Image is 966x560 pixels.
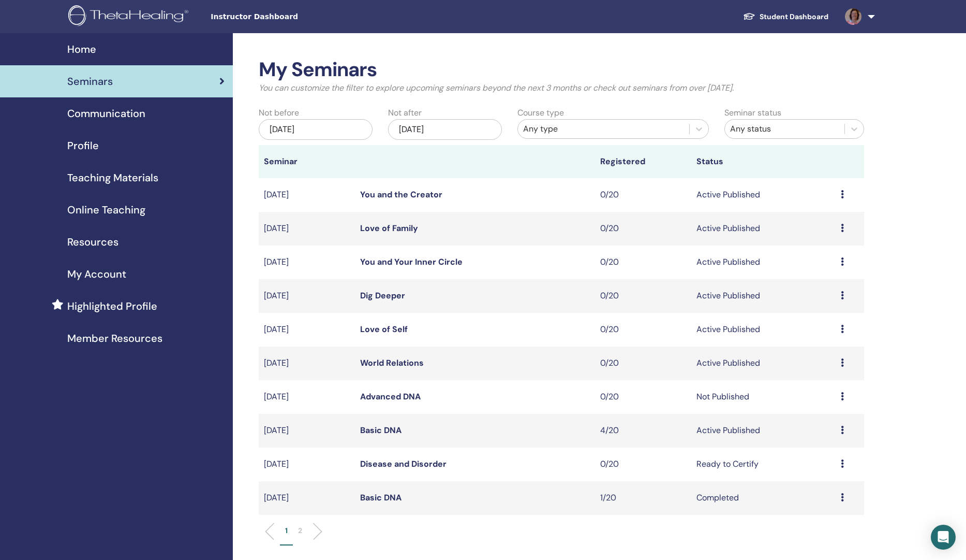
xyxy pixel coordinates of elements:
[691,481,836,515] td: Completed
[360,458,447,469] a: Disease and Disorder
[691,178,836,212] td: Active Published
[67,202,145,218] span: Online Teaching
[691,145,836,178] th: Status
[388,119,502,140] div: [DATE]
[360,256,463,267] a: You and Your Inner Circle
[67,170,158,185] span: Teaching Materials
[595,481,691,515] td: 1/20
[259,279,355,313] td: [DATE]
[743,12,755,21] img: graduation-cap-white.svg
[259,347,355,380] td: [DATE]
[259,313,355,347] td: [DATE]
[691,347,836,380] td: Active Published
[259,119,373,140] div: [DATE]
[259,58,864,82] h2: My Seminars
[259,107,299,119] label: Not before
[298,525,302,536] p: 2
[68,5,192,28] img: logo.png
[259,414,355,448] td: [DATE]
[67,41,96,57] span: Home
[360,425,402,436] a: Basic DNA
[691,448,836,481] td: Ready to Certify
[595,246,691,279] td: 0/20
[691,380,836,414] td: Not Published
[595,448,691,481] td: 0/20
[691,246,836,279] td: Active Published
[285,525,288,536] p: 1
[691,414,836,448] td: Active Published
[259,212,355,246] td: [DATE]
[360,290,405,301] a: Dig Deeper
[388,107,422,119] label: Not after
[595,414,691,448] td: 4/20
[211,11,366,22] span: Instructor Dashboard
[259,481,355,515] td: [DATE]
[845,8,861,25] img: default.jpg
[595,279,691,313] td: 0/20
[691,212,836,246] td: Active Published
[259,448,355,481] td: [DATE]
[67,234,118,250] span: Resources
[595,380,691,414] td: 0/20
[259,246,355,279] td: [DATE]
[595,212,691,246] td: 0/20
[67,74,113,89] span: Seminars
[259,145,355,178] th: Seminar
[360,189,442,200] a: You and the Creator
[730,123,839,135] div: Any status
[691,313,836,347] td: Active Published
[595,347,691,380] td: 0/20
[259,380,355,414] td: [DATE]
[259,82,864,94] p: You can customize the filter to explore upcoming seminars beyond the next 3 months or check out s...
[360,357,424,368] a: World Relations
[523,123,684,135] div: Any type
[517,107,564,119] label: Course type
[67,106,145,121] span: Communication
[259,178,355,212] td: [DATE]
[360,223,418,234] a: Love of Family
[724,107,781,119] label: Seminar status
[595,313,691,347] td: 0/20
[735,7,837,26] a: Student Dashboard
[360,391,421,402] a: Advanced DNA
[67,298,157,314] span: Highlighted Profile
[67,331,162,346] span: Member Resources
[360,492,402,503] a: Basic DNA
[360,324,408,335] a: Love of Self
[931,525,956,550] div: Open Intercom Messenger
[595,178,691,212] td: 0/20
[67,138,99,153] span: Profile
[67,266,126,282] span: My Account
[595,145,691,178] th: Registered
[691,279,836,313] td: Active Published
